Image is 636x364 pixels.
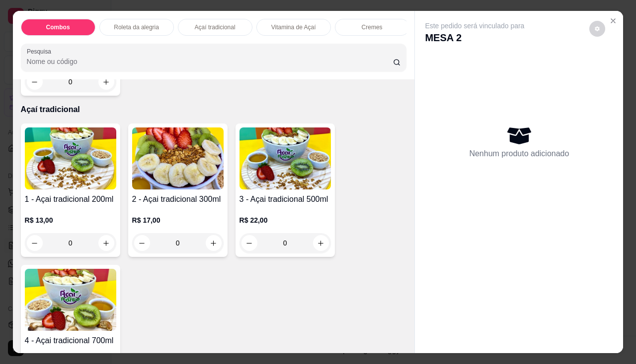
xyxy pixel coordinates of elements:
p: R$ 17,00 [132,215,224,225]
p: Nenhum produto adicionado [469,148,569,160]
input: Pesquisa [27,57,393,66]
p: Combos [46,23,70,31]
h4: 2 - Açai tradicional 300ml [132,193,224,205]
label: Pesquisa [27,47,55,56]
img: product-image [132,127,224,189]
p: Roleta da alegria [114,23,159,31]
button: Close [605,13,621,29]
p: Vitamina de Açaí [271,23,316,31]
button: decrease-product-quantity [589,21,605,37]
p: Cremes [362,23,383,31]
img: product-image [25,269,116,331]
img: product-image [25,127,116,189]
p: Açaí tradicional [21,104,407,116]
h4: 1 - Açai tradicional 200ml [25,193,116,205]
h4: 4 - Açai tradicional 700ml [25,335,116,347]
h4: 3 - Açai tradicional 500ml [239,193,331,205]
p: R$ 22,00 [239,215,331,225]
p: R$ 13,00 [25,215,116,225]
p: MESA 2 [425,31,524,45]
p: Açaí tradicional [195,23,236,31]
p: Este pedido será vinculado para [425,21,524,31]
img: product-image [239,127,331,189]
